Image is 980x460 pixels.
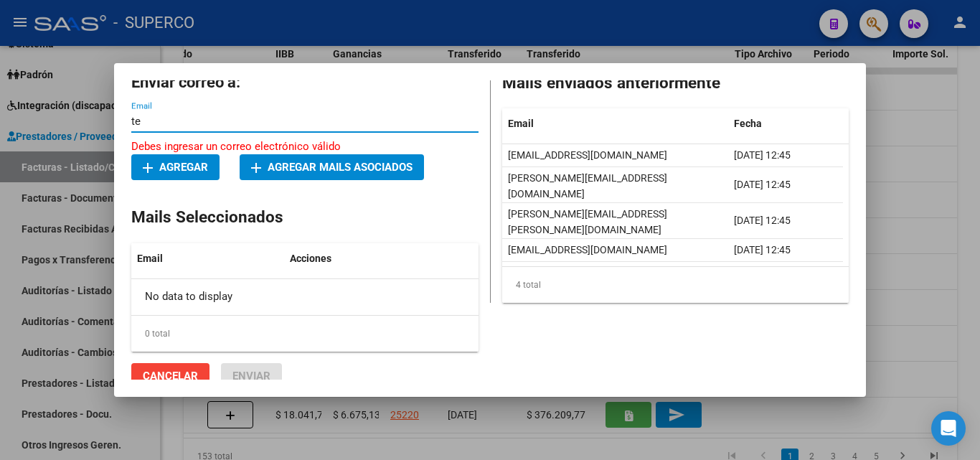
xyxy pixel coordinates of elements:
[232,370,270,382] span: Enviar
[131,363,209,389] button: Cancelar
[508,244,667,255] span: [EMAIL_ADDRESS][DOMAIN_NAME]
[240,154,424,180] button: Agregar mails asociados
[508,118,534,129] span: Email
[131,243,284,274] datatable-header-cell: Email
[221,363,282,389] button: Enviar
[131,69,479,96] h2: Enviar correo a:
[139,159,156,177] mat-icon: add
[734,118,762,129] span: Fecha
[734,215,791,226] span: [DATE] 12:45
[508,208,667,236] span: [PERSON_NAME][EMAIL_ADDRESS][PERSON_NAME][DOMAIN_NAME]
[502,71,849,95] h2: Mails enviados anteriormente
[734,179,791,190] span: [DATE] 12:45
[734,149,791,161] span: [DATE] 12:45
[931,411,966,446] div: Open Intercom Messenger
[143,161,208,174] span: Agregar
[502,108,728,139] datatable-header-cell: Email
[137,253,163,264] span: Email
[508,149,667,161] span: [EMAIL_ADDRESS][DOMAIN_NAME]
[734,244,791,255] span: [DATE] 12:45
[131,154,220,180] button: Agregar
[284,243,370,274] datatable-header-cell: Acciones
[248,159,265,177] mat-icon: add
[502,267,849,303] div: 4 total
[143,370,198,382] span: Cancelar
[508,172,667,200] span: [PERSON_NAME][EMAIL_ADDRESS][DOMAIN_NAME]
[131,205,479,230] h2: Mails Seleccionados
[131,279,370,315] div: No data to display
[131,316,479,352] div: 0 total
[131,139,479,155] p: Debes ingresar un correo electrónico válido
[251,161,413,174] span: Agregar mails asociados
[290,253,331,264] span: Acciones
[728,108,843,139] datatable-header-cell: Fecha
